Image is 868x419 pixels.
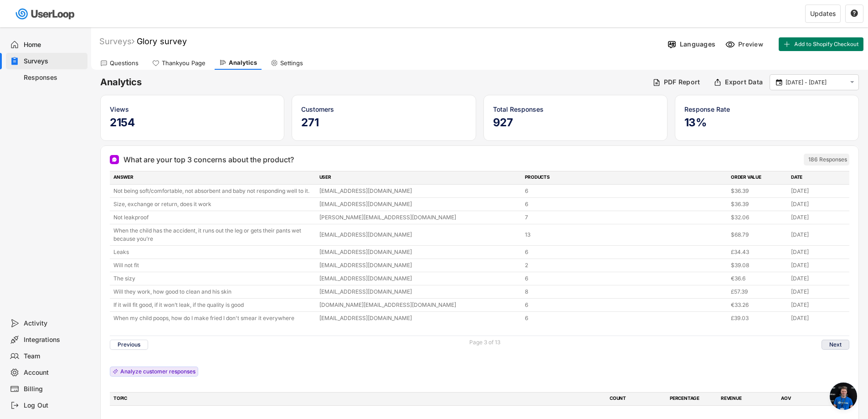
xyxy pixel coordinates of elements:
[110,59,139,67] div: Questions
[731,261,786,269] div: $39.08
[301,104,466,114] div: Customers
[791,261,846,269] div: [DATE]
[137,36,187,46] font: Glory survey
[525,314,725,322] div: 6
[24,352,84,361] div: Team
[791,231,846,239] div: [DATE]
[731,301,786,309] div: €33.26
[525,248,725,256] div: 6
[791,288,846,296] div: [DATE]
[725,78,763,86] div: Export Data
[319,187,520,195] div: [EMAIL_ADDRESS][DOMAIN_NAME]
[493,116,658,129] h5: 927
[113,301,314,309] div: If it will fit good, if it won’t leak, if the quality is good
[525,301,725,309] div: 6
[113,227,314,243] div: When the child has the accident, it runs out the leg or gets their pants wet because you’re
[786,78,846,87] input: Select Date Range
[731,314,786,322] div: £39.03
[525,200,725,208] div: 6
[319,314,520,322] div: [EMAIL_ADDRESS][DOMAIN_NAME]
[664,78,700,86] div: PDF Report
[113,274,314,283] div: The sizy
[319,288,520,296] div: [EMAIL_ADDRESS][DOMAIN_NAME]
[680,40,715,48] div: Languages
[123,154,294,165] div: What are your top 3 concerns about the product?
[319,261,520,269] div: [EMAIL_ADDRESS][DOMAIN_NAME]
[731,231,786,239] div: $68.79
[731,213,786,222] div: $32.06
[791,213,846,222] div: [DATE]
[24,57,84,66] div: Surveys
[113,261,314,269] div: Will not fit
[791,187,846,195] div: [DATE]
[791,174,846,182] div: DATE
[99,36,134,47] div: Surveys
[610,395,664,403] div: COUNT
[120,369,195,374] div: Analyze customer responses
[162,59,205,67] div: Thankyou Page
[113,288,314,296] div: Will they work, how good to clean and his skin
[850,78,854,86] text: 
[319,200,520,208] div: [EMAIL_ADDRESS][DOMAIN_NAME]
[24,336,84,344] div: Integrations
[113,174,314,182] div: ANSWER
[110,116,275,129] h5: 2154
[779,37,863,51] button: Add to Shopify Checkout
[794,41,859,47] span: Add to Shopify Checkout
[791,248,846,256] div: [DATE]
[525,288,725,296] div: 8
[851,9,858,17] text: 
[24,41,84,49] div: Home
[731,174,786,182] div: ORDER VALUE
[775,78,783,87] button: 
[731,288,786,296] div: £57.39
[684,104,849,114] div: Response Rate
[525,274,725,283] div: 6
[24,385,84,393] div: Billing
[24,73,84,82] div: Responses
[850,10,858,18] button: 
[810,10,836,17] div: Updates
[319,274,520,283] div: [EMAIL_ADDRESS][DOMAIN_NAME]
[112,157,117,162] img: Open Ended
[791,200,846,208] div: [DATE]
[469,340,500,345] div: Page 3 of 13
[670,395,715,403] div: PERCENTAGE
[791,301,846,309] div: [DATE]
[525,174,725,182] div: PRODUCTS
[667,40,677,49] img: Language%20Icon.svg
[822,340,849,350] button: Next
[781,395,836,403] div: AOV
[738,40,765,48] div: Preview
[113,395,604,403] div: TOPIC
[113,248,314,256] div: Leaks
[525,187,725,195] div: 6
[525,231,725,239] div: 13
[319,213,520,222] div: [PERSON_NAME][EMAIL_ADDRESS][DOMAIN_NAME]
[830,383,857,410] a: Open chat
[301,116,466,129] h5: 271
[776,78,782,86] text: 
[319,248,520,256] div: [EMAIL_ADDRESS][DOMAIN_NAME]
[791,274,846,283] div: [DATE]
[24,368,84,377] div: Account
[113,213,314,222] div: Not leakproof
[24,319,84,328] div: Activity
[24,401,84,410] div: Log Out
[731,248,786,256] div: £34.43
[113,314,314,322] div: When my child poops, how do I make fried I don't smear it everywhere
[113,200,314,208] div: Size, exchange or return, does it work
[721,395,776,403] div: REVENUE
[280,59,303,67] div: Settings
[731,187,786,195] div: $36.39
[791,314,846,322] div: [DATE]
[731,274,786,283] div: €36.6
[100,76,646,88] h6: Analytics
[525,213,725,222] div: 7
[731,200,786,208] div: $36.39
[319,301,520,309] div: [DOMAIN_NAME][EMAIL_ADDRESS][DOMAIN_NAME]
[14,5,78,23] img: userloop-logo-01.svg
[319,174,520,182] div: USER
[110,340,148,350] button: Previous
[110,104,275,114] div: Views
